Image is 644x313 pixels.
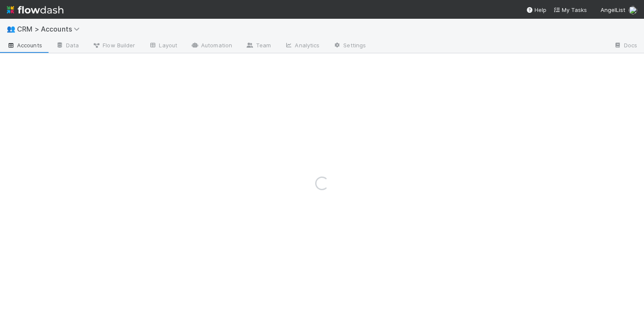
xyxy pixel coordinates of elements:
[278,39,326,53] a: Analytics
[7,25,15,32] span: 👥
[92,41,135,49] span: Flow Builder
[86,39,142,53] a: Flow Builder
[526,6,546,14] div: Help
[553,6,587,14] a: My Tasks
[49,39,86,53] a: Data
[142,39,184,53] a: Layout
[326,39,373,53] a: Settings
[629,6,637,14] img: avatar_6cb813a7-f212-4ca3-9382-463c76e0b247.png
[601,6,625,13] span: AngelList
[7,3,63,17] img: logo-inverted-e16ddd16eac7371096b0.svg
[7,41,42,49] span: Accounts
[184,39,239,53] a: Automation
[607,39,644,53] a: Docs
[17,25,84,33] span: CRM > Accounts
[553,6,587,13] span: My Tasks
[239,39,278,53] a: Team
